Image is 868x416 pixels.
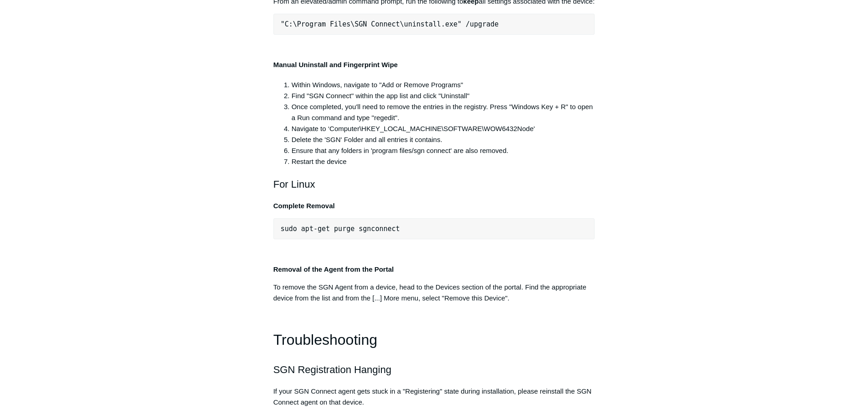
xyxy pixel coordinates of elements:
[292,123,595,134] li: Navigate to ‘Computer\HKEY_LOCAL_MACHINE\SOFTWARE\WOW6432Node'
[292,90,595,101] li: Find "SGN Connect" within the app list and click "Uninstall"
[273,176,595,192] h2: For Linux
[273,283,586,302] span: To remove the SGN Agent from a device, head to the Devices section of the portal. Find the approp...
[273,362,595,378] h2: SGN Registration Hanging
[292,134,595,145] li: Delete the 'SGN' Folder and all entries it contains.
[273,328,595,352] h1: Troubleshooting
[273,265,394,273] strong: Removal of the Agent from the Portal
[273,387,592,406] span: If your SGN Connect agent gets stuck in a "Registering" state during installation, please reinsta...
[273,202,335,210] strong: Complete Removal
[292,101,595,123] li: Once completed, you'll need to remove the entries in the registry. Press "Windows Key + R" to ope...
[273,218,595,239] pre: sudo apt-get purge sgnconnect
[292,156,595,167] li: Restart the device
[292,79,595,90] li: Within Windows, navigate to "Add or Remove Programs"
[292,145,595,156] li: Ensure that any folders in 'program files/sgn connect' are also removed.
[273,61,398,68] strong: Manual Uninstall and Fingerprint Wipe
[281,20,499,28] span: "C:\Program Files\SGN Connect\uninstall.exe" /upgrade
